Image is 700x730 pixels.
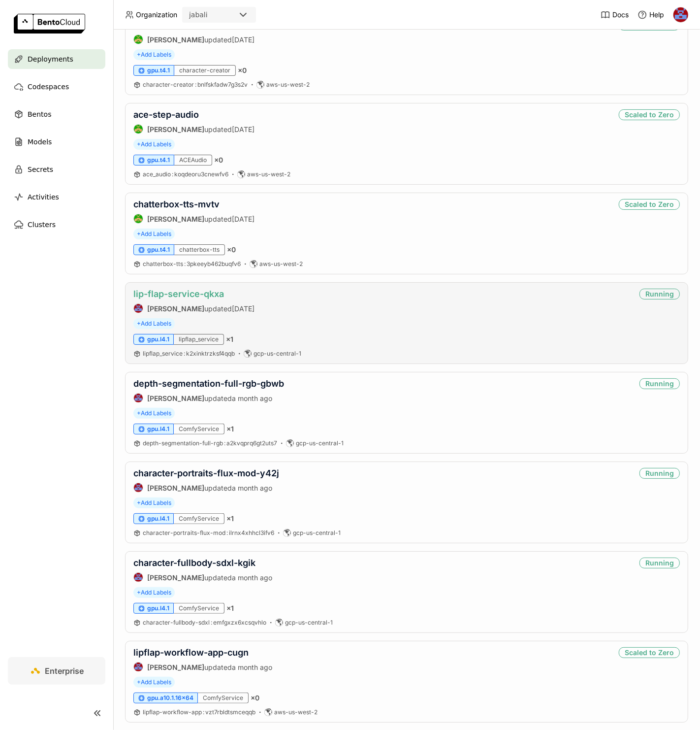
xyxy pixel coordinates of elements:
span: gpu.l4.1 [147,515,169,523]
div: Running [639,289,680,299]
span: character-fullbody-sdxl emfgxzx6xcsqvhlo [143,619,266,626]
a: lip-flap-service-qkxa [133,289,224,299]
span: : [195,81,196,88]
span: a month ago [232,484,272,492]
div: ComfyService [174,513,224,524]
span: Secrets [28,164,53,175]
span: : [211,619,212,626]
span: +Add Labels [133,229,175,239]
span: × 0 [227,245,236,254]
span: Enterprise [45,666,84,676]
span: : [184,350,185,357]
a: Docs [601,10,629,20]
a: Codespaces [8,77,105,97]
strong: [PERSON_NAME] [147,663,204,671]
div: Scaled to Zero [619,109,680,120]
span: Organization [136,10,177,19]
div: updated [133,34,255,44]
span: × 1 [226,425,234,433]
span: × 0 [251,694,259,702]
span: lipflap-workflow-app vzt7rbldtsmceqqb [143,708,255,716]
span: lipflap_service k2xinktrzksf4qqb [143,350,235,357]
div: Running [639,468,680,479]
span: gcp-us-central-1 [254,350,301,358]
img: Jhonatan Oliveira [134,573,143,582]
span: [DATE] [232,125,255,133]
a: Enterprise [8,657,105,685]
span: [DATE] [232,304,255,313]
strong: [PERSON_NAME] [147,304,204,313]
div: ACEAudio [174,155,212,166]
span: +Add Labels [133,139,175,150]
div: ComfyService [174,603,224,614]
a: ace-step-audio [133,109,199,120]
img: Steve Guo [134,35,143,44]
a: chatterbox-tts-mvtv [133,199,220,209]
div: updated [133,483,279,493]
a: character-creator:bnlfskfadw7g3s2v [143,81,248,89]
span: gpu.a10.1.16x64 [147,694,193,702]
a: Deployments [8,49,105,69]
span: gpu.t4.1 [147,246,170,254]
div: ComfyService [198,693,249,703]
span: depth-segmentation-full-rgb a2kvqprq6gt2uts7 [143,439,277,447]
a: Bentos [8,104,105,124]
a: Models [8,132,105,152]
div: lipflap_service [174,334,224,345]
span: × 0 [214,156,223,165]
strong: [PERSON_NAME] [147,573,204,582]
span: gpu.l4.1 [147,425,169,433]
span: gpu.t4.1 [147,156,170,164]
span: gcp-us-central-1 [296,439,344,447]
img: Jhonatan Oliveira [134,483,143,492]
span: character-portraits-flux-mod ilrnx4xhhcl3ifv6 [143,529,274,536]
span: Activities [28,191,59,203]
span: gcp-us-central-1 [285,619,333,627]
span: gpu.l4.1 [147,335,169,343]
span: [DATE] [232,35,255,44]
a: chatterbox-tts:3pkeeyb462buqfv6 [143,260,241,268]
span: × 0 [238,66,247,75]
span: × 1 [226,604,234,613]
span: aws-us-west-2 [259,260,303,268]
span: aws-us-west-2 [274,708,318,716]
a: depth-segmentation-full-rgb-gbwb [133,378,284,389]
span: +Add Labels [133,677,175,688]
a: character-portraits-flux-mod:ilrnx4xhhcl3ifv6 [143,529,274,537]
a: Secrets [8,160,105,179]
span: Bentos [28,108,51,120]
div: ComfyService [174,424,224,434]
span: +Add Labels [133,408,175,419]
span: × 1 [226,514,234,523]
span: Codespaces [28,81,69,93]
div: Scaled to Zero [619,199,680,210]
div: updated [133,214,255,224]
img: Jhonatan Oliveira [134,394,143,402]
span: +Add Labels [133,498,175,508]
input: Selected jabali. [209,10,210,20]
img: Steve Guo [134,125,143,133]
span: +Add Labels [133,49,175,60]
a: lipflap_service:k2xinktrzksf4qqb [143,350,235,358]
div: character-creator [174,65,236,76]
a: lipflap-workflow-app-cugn [133,647,249,658]
a: depth-segmentation-full-rgb:a2kvqprq6gt2uts7 [143,439,277,447]
a: lipflap-workflow-app:vzt7rbldtsmceqqb [143,708,255,716]
div: Scaled to Zero [619,647,680,658]
span: Clusters [28,219,56,231]
img: Jhonatan Oliveira [134,663,143,671]
span: a month ago [232,663,272,671]
img: Steve Guo [134,214,143,223]
span: ace_audio koqdeoru3cnewfv6 [143,170,228,178]
img: logo [14,14,85,33]
strong: [PERSON_NAME] [147,394,204,402]
span: +Add Labels [133,587,175,598]
span: +Add Labels [133,318,175,329]
a: ace_audio:koqdeoru3cnewfv6 [143,170,228,178]
span: : [203,708,204,716]
div: Help [637,10,664,20]
div: jabali [189,10,208,20]
span: a month ago [232,573,272,582]
span: Models [28,136,52,148]
div: updated [133,662,272,672]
